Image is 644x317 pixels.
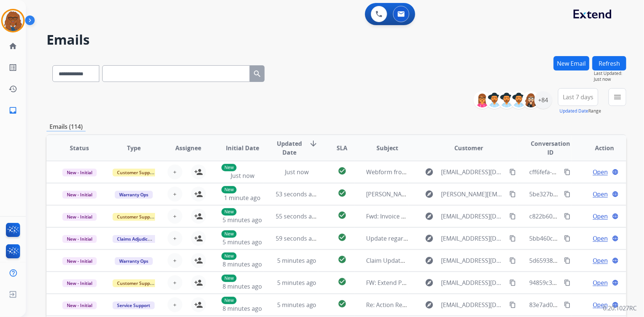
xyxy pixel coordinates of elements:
mat-icon: check_circle [338,277,347,286]
span: 5 minutes ago [223,238,262,246]
span: Customer Support [113,213,161,221]
mat-icon: language [612,191,619,197]
span: Status [70,144,89,152]
mat-icon: content_copy [564,235,571,242]
span: Open [593,234,608,243]
span: SLA [337,144,347,152]
span: Initial Date [226,144,259,152]
button: + [168,231,182,246]
mat-icon: language [612,257,619,264]
th: Action [572,135,626,161]
span: 8 minutes ago [223,260,262,268]
mat-icon: language [612,213,619,220]
p: New [221,186,237,193]
span: 55 seconds ago [276,212,319,220]
span: 5 minutes ago [277,279,317,287]
span: c822b604-54a8-4c08-9af4-900010c537aa [529,212,641,220]
mat-icon: content_copy [564,279,571,286]
button: New Email [554,56,589,70]
mat-icon: explore [425,256,434,265]
mat-icon: content_copy [564,191,571,197]
span: New - Initial [62,302,97,309]
span: Webform from [EMAIL_ADDRESS][DOMAIN_NAME] on [DATE] [366,168,534,176]
mat-icon: person_add [194,212,203,221]
span: [EMAIL_ADDRESS][DOMAIN_NAME] [441,278,506,287]
span: Warranty Ops [115,191,153,199]
span: Customer Support [113,279,161,287]
p: New [221,252,237,260]
span: Open [593,300,608,309]
span: New - Initial [62,257,97,265]
span: [PERSON_NAME] Expired SP Contract [366,190,469,198]
span: Just now [594,76,626,82]
mat-icon: home [8,42,17,51]
mat-icon: content_copy [564,257,571,264]
span: + [173,234,176,243]
span: 59 seconds ago [276,234,319,242]
mat-icon: person_add [194,234,203,243]
mat-icon: explore [425,278,434,287]
mat-icon: language [612,279,619,286]
mat-icon: arrow_downward [309,139,318,148]
p: Emails (114) [47,122,86,131]
p: New [221,275,237,282]
span: [EMAIL_ADDRESS][DOMAIN_NAME] [441,234,506,243]
span: 53 seconds ago [276,190,319,198]
span: New - Initial [62,235,97,243]
span: [EMAIL_ADDRESS][DOMAIN_NAME] [441,168,506,176]
button: + [168,275,182,290]
span: [EMAIL_ADDRESS][DOMAIN_NAME] [441,300,506,309]
span: [PERSON_NAME][EMAIL_ADDRESS][PERSON_NAME][DOMAIN_NAME] [441,190,506,199]
mat-icon: content_copy [509,302,516,308]
span: 5d65938b-a765-4c43-9784-9096c143fb8a [529,256,642,265]
mat-icon: person_add [194,278,203,287]
span: [EMAIL_ADDRESS][DOMAIN_NAME] [441,256,506,265]
div: +84 [534,91,552,109]
mat-icon: menu [613,93,622,101]
span: Type [127,144,141,152]
button: Last 7 days [558,88,598,106]
span: 1 minute ago [224,194,261,202]
mat-icon: list_alt [8,63,17,72]
p: 0.20.1027RC [603,304,637,313]
img: avatar [3,10,23,31]
mat-icon: history [8,85,17,93]
mat-icon: search [253,69,262,78]
span: Range [559,108,601,114]
mat-icon: explore [425,300,434,309]
span: 8 minutes ago [223,282,262,290]
mat-icon: language [612,169,619,175]
mat-icon: explore [425,168,434,176]
mat-icon: check_circle [338,255,347,264]
span: 5 minutes ago [277,256,317,265]
mat-icon: check_circle [338,211,347,220]
mat-icon: content_copy [564,302,571,308]
mat-icon: person_add [194,256,203,265]
span: Customer [455,144,483,152]
span: 94859c3a-a079-4a54-9094-5a0d2ec14686 [529,279,643,287]
span: Last 7 days [563,96,593,99]
span: 5 minutes ago [277,301,317,309]
span: Open [593,278,608,287]
span: 8 minutes ago [223,304,262,313]
span: + [173,168,176,176]
span: Open [593,256,608,265]
span: Service Support [113,302,155,309]
span: Just now [231,172,254,180]
mat-icon: content_copy [564,213,571,220]
span: Open [593,190,608,199]
button: + [168,253,182,268]
span: Claims Adjudication [113,235,163,243]
span: + [173,300,176,309]
span: Updated Date [276,139,303,157]
button: + [168,165,182,179]
span: + [173,212,176,221]
button: Refresh [592,56,626,70]
h2: Emails [47,32,626,47]
mat-icon: person_add [194,168,203,176]
button: Updated Date [559,108,588,114]
mat-icon: content_copy [509,213,516,220]
mat-icon: content_copy [509,169,516,175]
span: + [173,278,176,287]
mat-icon: language [612,235,619,242]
